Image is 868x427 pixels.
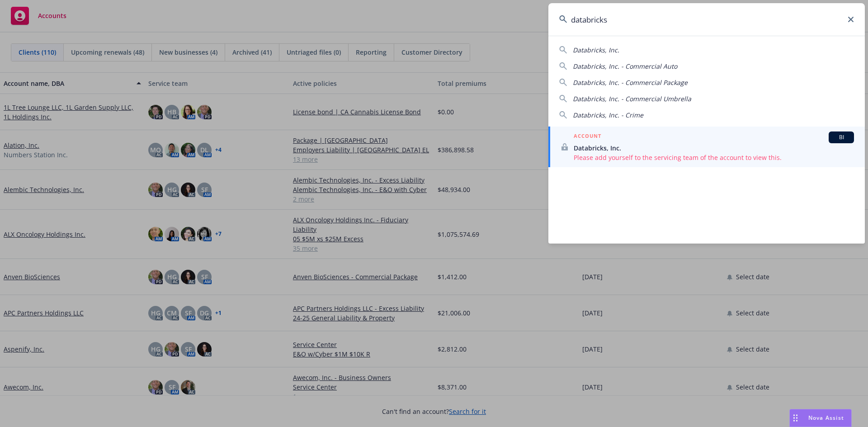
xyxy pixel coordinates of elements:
[573,46,619,54] span: Databricks, Inc.
[548,127,865,167] a: ACCOUNTBIDatabricks, Inc.Please add yourself to the servicing team of the account to view this.
[573,62,677,70] span: Databricks, Inc. - Commercial Auto
[574,153,854,162] span: Please add yourself to the servicing team of the account to view this.
[573,111,643,119] span: Databricks, Inc. - Crime
[573,94,691,103] span: Databricks, Inc. - Commercial Umbrella
[789,409,852,427] button: Nova Assist
[808,414,844,422] span: Nova Assist
[573,78,688,87] span: Databricks, Inc. - Commercial Package
[790,409,801,427] div: Drag to move
[832,133,850,141] span: BI
[574,143,854,153] span: Databricks, Inc.
[548,3,865,36] input: Search...
[574,131,601,142] h5: ACCOUNT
